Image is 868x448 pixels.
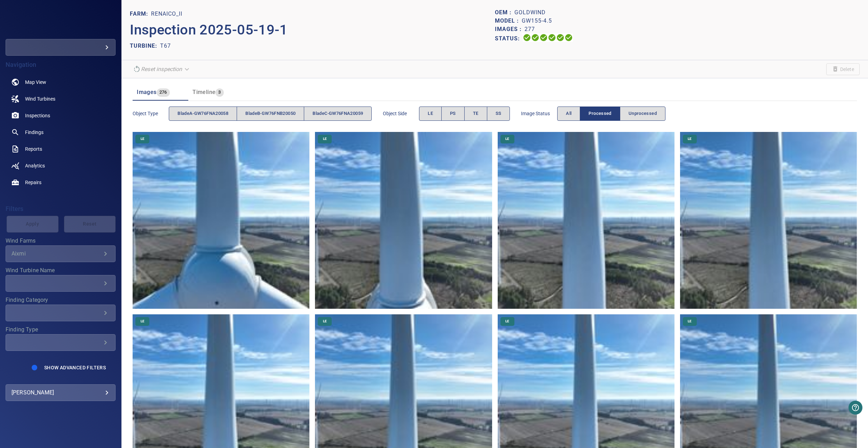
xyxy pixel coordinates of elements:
span: 3 [215,88,223,96]
span: LE [501,136,513,141]
button: Show Advanced Filters [40,362,110,373]
button: bladeA-GW76FNA20058 [169,107,237,121]
span: Images [137,89,156,95]
a: map noActive [6,74,116,91]
span: LE [136,319,149,324]
span: PS [450,110,456,118]
a: findings noActive [6,124,116,141]
svg: Uploading 100% [523,33,531,42]
p: Inspection 2025-05-19-1 [130,19,495,40]
img: goldwind-logo [42,17,79,24]
label: Wind Turbine Name [6,268,116,273]
p: FARM: [130,10,151,18]
span: bladeB-GW76FNB20050 [245,110,295,118]
h4: Navigation [6,61,116,68]
span: LE [684,136,696,141]
div: goldwind [6,39,116,56]
div: Reset inspection [130,63,193,75]
div: Wind Farms [6,245,116,262]
span: Analytics [25,162,45,169]
button: bladeB-GW76FNB20050 [237,107,304,121]
span: Object type [133,110,169,117]
span: SS [496,110,502,118]
div: [PERSON_NAME] [11,387,110,398]
span: LE [136,136,149,141]
p: Model : [495,17,522,25]
span: Image Status [521,110,557,117]
button: PS [441,107,465,121]
span: Repairs [25,179,41,186]
span: bladeA-GW76FNA20058 [177,110,228,118]
span: Processed [589,110,611,118]
span: Inspections [25,112,50,119]
p: GW155-4.5 [522,17,552,25]
div: objectType [169,107,372,121]
span: TE [473,110,479,118]
a: analytics noActive [6,157,116,174]
div: imageStatus [557,107,665,121]
div: Unable to reset the inspection due to its current status [130,63,193,75]
span: Object Side [383,110,419,117]
button: bladeC-GW76FNA20059 [304,107,372,121]
span: LE [319,136,331,141]
svg: Data Formatted 100% [531,33,539,42]
p: OEM : [495,8,514,17]
span: Show Advanced Filters [44,365,106,370]
div: Aixmi [11,250,101,257]
a: repairs noActive [6,174,116,191]
button: Processed [580,107,620,121]
em: Reset inspection [141,66,182,72]
button: TE [464,107,487,121]
span: LE [319,319,331,324]
svg: Selecting 100% [539,33,548,42]
span: Map View [25,79,46,86]
span: Reports [25,146,42,152]
div: Wind Turbine Name [6,275,116,292]
svg: Classification 100% [565,33,573,42]
div: Finding Type [6,334,116,351]
span: Findings [25,129,44,136]
svg: Matching 100% [556,33,565,42]
div: objectSide [419,107,510,121]
label: Finding Type [6,327,116,332]
div: Finding Category [6,305,116,321]
span: LE [501,319,513,324]
h4: Filters [6,205,116,212]
a: inspections noActive [6,107,116,124]
span: bladeC-GW76FNA20059 [313,110,363,118]
p: T67 [160,42,171,50]
span: Timeline [192,89,215,95]
span: Unable to delete the inspection due to its current status [826,63,860,75]
a: reports noActive [6,141,116,157]
span: 276 [157,88,170,96]
button: All [557,107,580,121]
button: LE [419,107,442,121]
button: SS [487,107,510,121]
p: Renaico_II [151,10,182,18]
span: LE [428,110,433,118]
span: LE [684,319,696,324]
span: All [566,110,571,118]
p: 277 [524,25,535,33]
p: Images : [495,25,524,33]
a: windturbines noActive [6,91,116,107]
p: Goldwind [514,8,546,17]
button: Unprocessed [620,107,665,121]
span: Wind Turbines [25,95,55,102]
label: Finding Category [6,297,116,303]
span: Unprocessed [629,110,657,118]
label: Wind Farms [6,238,116,244]
p: Status: [495,33,523,44]
p: TURBINE: [130,42,160,50]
